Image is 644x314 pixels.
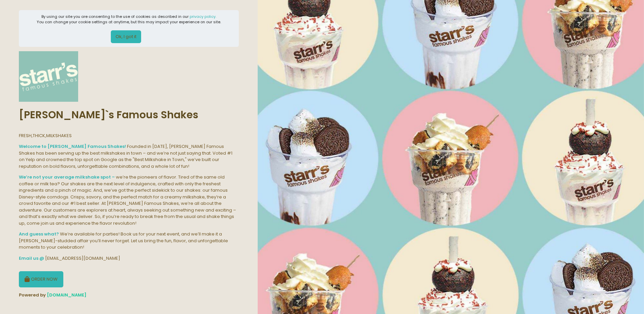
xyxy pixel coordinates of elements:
button: Ok, I got it [111,30,141,43]
div: We’re available for parties! Book us for your next event, and we’ll make it a [PERSON_NAME]-studd... [19,231,239,251]
div: [PERSON_NAME]`s Famous Shakes [19,102,239,128]
b: Email us @ [19,255,44,261]
button: ORDER NOW [19,271,63,287]
b: And guess what? [19,231,59,237]
b: We’re not your average milkshake spot – [19,174,115,180]
div: [EMAIL_ADDRESS][DOMAIN_NAME] [19,255,239,262]
a: privacy policy. [190,14,216,19]
div: FRESH,THICK,MILKSHAKES [19,132,239,139]
div: Powered by [19,292,239,299]
div: Founded in [DATE], [PERSON_NAME] Famous Shakes has been serving up the best milkshakes in town – ... [19,143,239,169]
b: Welcome to [PERSON_NAME] Famous Shakes! [19,143,126,150]
img: Starr`s Famous Shakes [19,51,78,102]
div: By using our site you are consenting to the use of cookies as described in our You can change you... [37,14,221,25]
div: we’re the pioneers of flavor. Tired of the same old coffee or milk tea? Our shakes are the next l... [19,174,239,226]
a: [DOMAIN_NAME] [47,292,87,298]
